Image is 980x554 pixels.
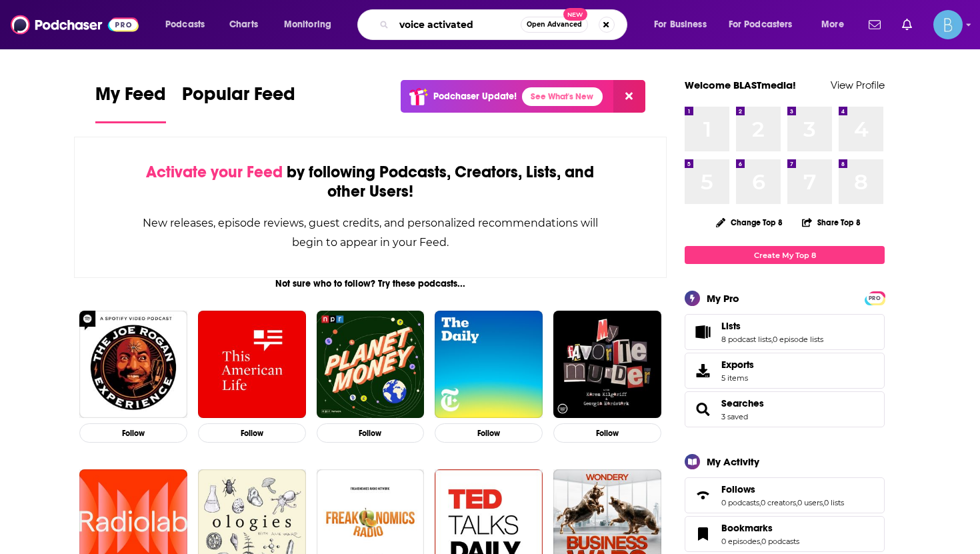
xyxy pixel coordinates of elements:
button: Follow [435,423,543,443]
span: Lists [685,314,885,350]
a: My Feed [95,83,166,123]
a: View Profile [831,79,885,91]
span: More [821,15,844,34]
span: Searches [685,391,885,427]
span: Bookmarks [685,516,885,552]
span: Popular Feed [182,83,295,113]
div: by following Podcasts, Creators, Lists, and other Users! [141,163,599,201]
span: Lists [721,320,741,332]
span: Podcasts [165,15,205,34]
span: Activate your Feed [146,162,283,182]
a: 0 creators [761,498,796,507]
button: open menu [720,14,812,35]
img: Podchaser - Follow, Share and Rate Podcasts [11,12,139,37]
span: 5 items [721,373,754,383]
a: See What's New [522,87,603,106]
button: Follow [198,423,306,443]
span: , [823,498,824,507]
button: Follow [317,423,425,443]
a: Exports [685,353,885,389]
a: Popular Feed [182,83,295,123]
a: 0 lists [824,498,844,507]
a: 3 saved [721,412,748,421]
span: Open Advanced [527,21,582,28]
span: My Feed [95,83,166,113]
a: Lists [721,320,823,332]
a: Follows [689,486,716,505]
a: PRO [867,293,883,303]
span: , [771,335,773,344]
a: Show notifications dropdown [863,13,886,36]
span: For Podcasters [729,15,793,34]
span: , [759,498,761,507]
span: , [760,537,761,546]
img: The Daily [435,311,543,419]
img: My Favorite Murder with Karen Kilgariff and Georgia Hardstark [553,311,661,419]
a: Searches [721,397,764,409]
a: 0 podcasts [721,498,759,507]
span: Bookmarks [721,522,773,534]
button: open menu [275,14,349,35]
button: open menu [156,14,222,35]
span: PRO [867,293,883,303]
a: 0 episode lists [773,335,823,344]
span: New [563,8,587,21]
a: Create My Top 8 [685,246,885,264]
span: Follows [721,483,755,495]
button: Open AdvancedNew [521,17,588,33]
a: 0 users [797,498,823,507]
button: Follow [553,423,661,443]
input: Search podcasts, credits, & more... [394,14,521,35]
span: Charts [229,15,258,34]
button: Change Top 8 [708,214,791,231]
button: Show profile menu [933,10,963,39]
img: The Joe Rogan Experience [79,311,187,419]
div: My Activity [707,455,759,468]
span: Monitoring [284,15,331,34]
p: Podchaser Update! [433,91,517,102]
div: Not sure who to follow? Try these podcasts... [74,278,667,289]
span: Logged in as BLASTmedia [933,10,963,39]
a: 0 podcasts [761,537,799,546]
div: My Pro [707,292,739,305]
a: Bookmarks [721,522,799,534]
a: Welcome BLASTmedia! [685,79,796,91]
img: This American Life [198,311,306,419]
a: 0 episodes [721,537,760,546]
span: Exports [721,359,754,371]
img: User Profile [933,10,963,39]
button: Share Top 8 [801,209,861,235]
span: Exports [689,361,716,380]
div: Search podcasts, credits, & more... [370,9,640,40]
a: Searches [689,400,716,419]
span: , [796,498,797,507]
div: New releases, episode reviews, guest credits, and personalized recommendations will begin to appe... [141,213,599,252]
img: Planet Money [317,311,425,419]
a: Follows [721,483,844,495]
a: Show notifications dropdown [897,13,917,36]
button: open menu [812,14,861,35]
button: Follow [79,423,187,443]
button: open menu [645,14,723,35]
a: Bookmarks [689,525,716,543]
span: For Business [654,15,707,34]
a: Charts [221,14,266,35]
span: Follows [685,477,885,513]
a: Lists [689,323,716,341]
a: 8 podcast lists [721,335,771,344]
